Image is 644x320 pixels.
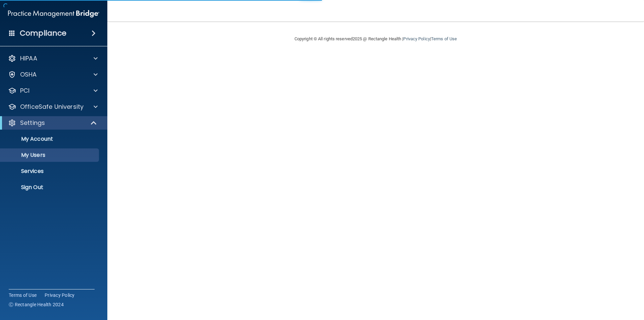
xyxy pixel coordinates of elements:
a: Privacy Policy [403,36,430,41]
p: Services [4,168,96,175]
p: My Account [4,136,96,142]
p: OfficeSafe University [20,103,84,111]
a: OfficeSafe University [8,103,98,111]
p: PCI [20,87,30,95]
a: OSHA [8,71,98,79]
a: PCI [8,87,98,95]
img: PMB logo [8,7,99,20]
p: My Users [4,152,96,158]
div: Copyright © All rights reserved 2025 @ Rectangle Health | | [253,28,498,50]
a: Terms of Use [9,292,37,299]
a: Terms of Use [431,36,457,41]
p: HIPAA [20,54,37,62]
p: Settings [20,119,45,127]
p: Sign Out [4,184,96,191]
a: Settings [8,119,97,127]
span: Ⓒ Rectangle Health 2024 [9,301,64,308]
a: Privacy Policy [45,292,75,299]
p: OSHA [20,71,37,79]
h4: Compliance [20,29,66,38]
a: HIPAA [8,54,98,62]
